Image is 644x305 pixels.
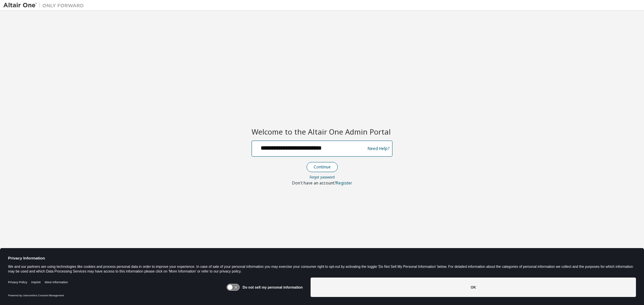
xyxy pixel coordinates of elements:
a: Forgot password [310,175,335,179]
button: Continue [307,162,338,172]
img: Altair One [3,2,87,9]
a: Register [336,180,352,186]
h2: Welcome to the Altair One Admin Portal [252,127,392,136]
span: Don't have an account? [292,180,336,186]
a: Need Help? [368,148,389,149]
